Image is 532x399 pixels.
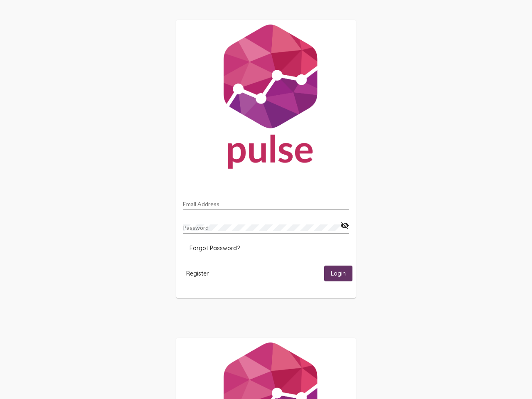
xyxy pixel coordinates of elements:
span: Forgot Password? [190,244,240,252]
span: Register [186,270,209,277]
button: Forgot Password? [183,241,246,256]
mat-icon: visibility_off [340,221,349,231]
span: Login [331,270,346,278]
img: Pulse For Good Logo [176,20,356,177]
button: Register [180,266,215,281]
button: Login [324,266,352,281]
